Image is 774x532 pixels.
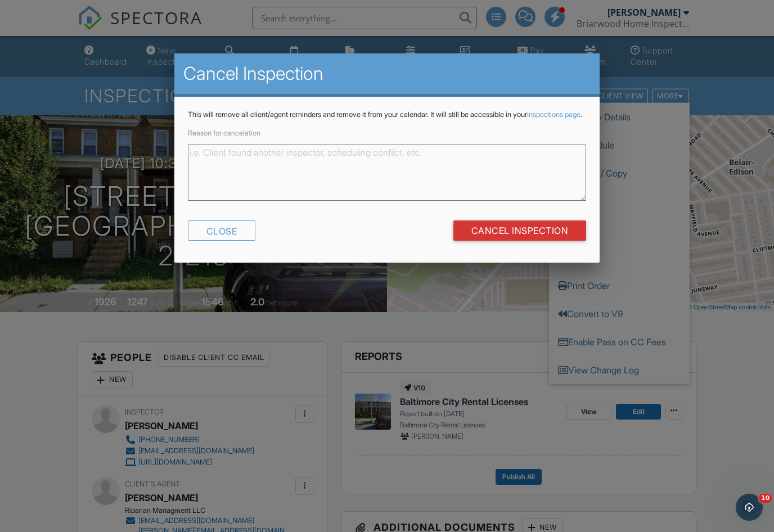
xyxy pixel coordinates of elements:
[188,220,256,241] div: Close
[188,110,587,119] p: This will remove all client/agent reminders and remove it from your calendar. It will still be ac...
[453,220,587,241] input: Cancel Inspection
[736,494,763,521] iframe: Intercom live chat
[188,129,260,137] label: Reason for cancelation
[183,62,591,85] h2: Cancel Inspection
[527,110,580,119] a: Inspections page
[759,494,772,503] span: 10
